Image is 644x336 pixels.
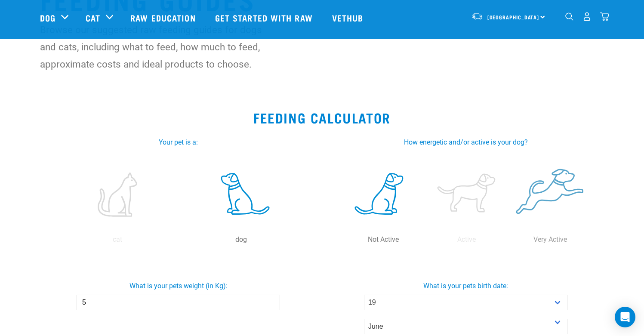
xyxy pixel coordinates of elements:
h2: Feeding Calculator [10,110,634,125]
span: [GEOGRAPHIC_DATA] [487,16,539,19]
img: home-icon-1@2x.png [565,12,573,21]
label: Your pet is a: [45,137,312,148]
p: dog [181,234,301,245]
p: Very Active [510,234,590,245]
a: Get started with Raw [206,0,324,35]
label: What is your pets weight (in Kg): [33,281,324,291]
img: van-moving.png [471,12,483,20]
img: user.png [582,12,592,21]
img: home-icon@2x.png [600,12,609,21]
div: Open Intercom Messenger [615,307,635,327]
p: Browse our suggested raw feeding guides for dogs and cats, including what to feed, how much to fe... [40,21,266,73]
p: Active [427,234,507,245]
label: How energetic and/or active is your dog? [333,137,599,148]
a: Cat [86,11,100,24]
p: Not Active [343,234,423,245]
p: cat [58,234,178,245]
a: Dog [40,11,55,24]
a: Raw Education [122,0,206,35]
label: What is your pets birth date: [320,281,611,291]
a: Vethub [324,0,374,35]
